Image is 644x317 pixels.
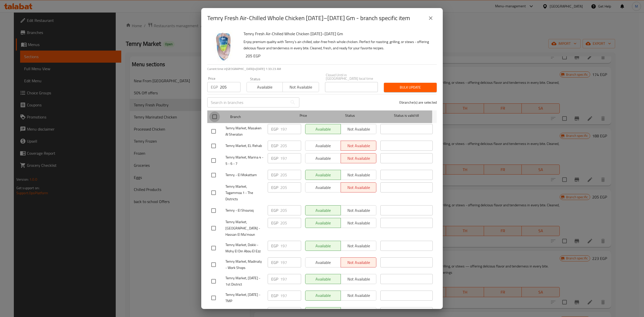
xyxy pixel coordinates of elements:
[271,126,278,132] p: EGP
[225,258,264,271] span: Temry Market, Madinaty - Work Shops
[225,207,264,214] span: Temry - El Shouroq
[207,14,410,22] h2: Temry Fresh Air-Chilled Whole Chicken [DATE]–[DATE] Gm - branch specific item
[271,293,278,299] p: EGP
[246,52,433,59] h6: 205 EGP
[384,83,437,92] button: Bulk update
[225,172,264,178] span: Temry - El Mokattam
[280,124,301,134] input: Please enter price
[280,257,301,267] input: Please enter price
[287,112,320,119] span: Price
[380,112,433,119] span: Status is valid till
[271,143,278,149] p: EGP
[225,242,264,254] span: Temry Market, Dokki - Mohy El Din Abou El Ezz
[244,39,433,51] p: Enjoy premium quality with Temry’s air-chilled, odor-free fresh whole chicken. Perfect for roasti...
[425,12,437,24] button: close
[271,172,278,178] p: EGP
[285,84,317,91] span: Not available
[280,291,301,301] input: Please enter price
[271,243,278,249] p: EGP
[280,241,301,251] input: Please enter price
[324,112,376,119] span: Status
[207,30,239,62] img: Temry Fresh Air-Chilled Whole Chicken 1100–1200 Gm
[249,84,281,91] span: Available
[225,154,264,167] span: Temry Market, Marina 4 - 5 - 6 - 7
[225,183,264,202] span: Temry Market, Tagammoa 1 - The Districts
[225,219,264,238] span: Temry Market, [GEOGRAPHIC_DATA] - Hassan El Ma'moun
[280,182,301,192] input: Please enter price
[271,276,278,282] p: EGP
[399,100,437,105] p: 0 branche(s) are selected
[283,82,319,92] button: Not available
[280,153,301,163] input: Please enter price
[244,30,433,37] h6: Temry Fresh Air-Chilled Whole Chicken [DATE]–[DATE] Gm
[280,218,301,228] input: Please enter price
[220,82,240,92] input: Please enter price
[280,274,301,284] input: Please enter price
[225,275,264,288] span: Temry Market, [DATE] - 1st District
[271,259,278,265] p: EGP
[271,220,278,226] p: EGP
[280,205,301,215] input: Please enter price
[225,125,264,138] span: Temry Market, Masaken Al Sheraton
[225,143,264,149] span: Temry Market, EL Rehab
[271,184,278,190] p: EGP
[280,170,301,180] input: Please enter price
[280,141,301,151] input: Please enter price
[271,207,278,213] p: EGP
[247,82,283,92] button: Available
[230,114,283,120] span: Branch
[211,84,218,90] p: EGP
[225,292,264,304] span: Temry Market, [DATE] - TMP
[207,97,288,107] input: Search in branches
[271,155,278,161] p: EGP
[207,67,437,71] p: Current time in [GEOGRAPHIC_DATA] is [DATE] 1:33:23 AM
[388,84,433,91] span: Bulk update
